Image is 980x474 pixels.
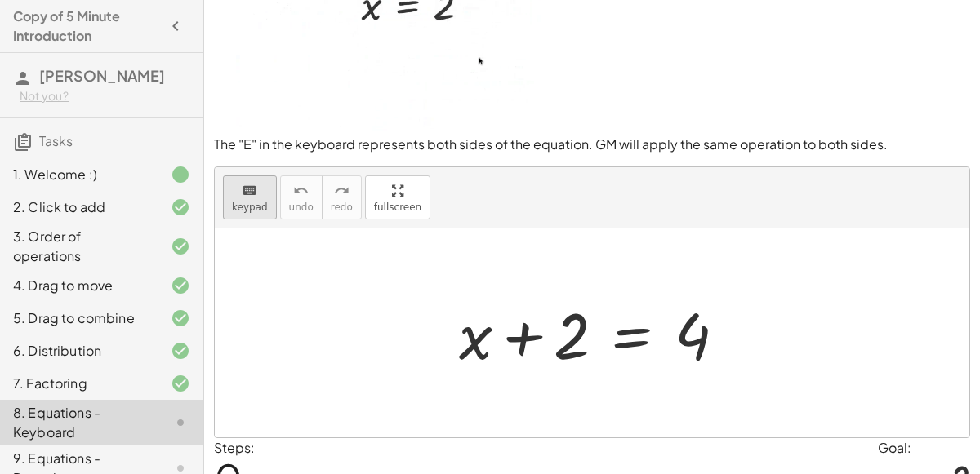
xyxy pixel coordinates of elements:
i: Task finished and correct. [171,341,190,361]
i: Task finished. [171,165,190,184]
div: 6. Distribution [13,341,145,361]
div: Goal: [878,438,970,458]
label: Steps: [214,439,255,456]
h4: Copy of 5 Minute Introduction [13,7,161,46]
button: undoundo [280,175,323,219]
div: 2. Click to add [13,197,145,217]
p: The "E" in the keyboard represents both sides of the equation. GM will apply the same operation t... [214,135,970,154]
button: redoredo [322,175,362,219]
div: 3. Order of operations [13,227,145,266]
i: Task finished and correct. [171,276,190,295]
div: 8. Equations - Keyboard [13,403,145,442]
i: redo [334,181,350,201]
span: [PERSON_NAME] [39,66,165,85]
i: undo [293,181,309,201]
div: 4. Drag to move [13,276,145,295]
i: Task finished and correct. [171,197,190,217]
div: Not you? [20,88,190,104]
button: keyboardkeypad [223,175,277,219]
i: keyboard [242,181,257,201]
div: 7. Factoring [13,374,145,393]
span: fullscreen [374,202,421,213]
i: Task not started. [171,413,190,432]
button: fullscreen [365,175,430,219]
i: Task finished and correct. [171,308,190,328]
span: keypad [232,202,268,213]
div: 5. Drag to combine [13,308,145,328]
span: redo [331,202,353,213]
span: Tasks [39,132,73,149]
i: Task finished and correct. [171,237,190,256]
span: undo [289,202,314,213]
div: 1. Welcome :) [13,165,145,184]
i: Task finished and correct. [171,374,190,393]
